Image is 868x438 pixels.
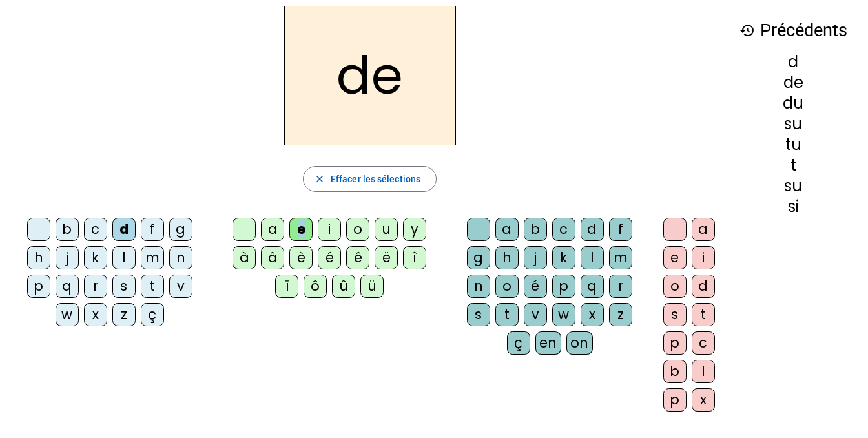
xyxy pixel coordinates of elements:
[232,246,256,269] div: à
[739,178,847,194] div: su
[692,246,715,269] div: i
[346,218,369,241] div: o
[495,246,519,269] div: h
[524,303,547,326] div: v
[84,246,107,269] div: k
[112,246,136,269] div: l
[663,360,687,383] div: b
[112,218,136,241] div: d
[663,388,687,412] div: p
[169,218,192,241] div: g
[261,218,284,241] div: a
[609,218,632,241] div: f
[495,303,519,326] div: t
[739,137,847,152] div: tu
[169,246,192,269] div: n
[467,246,490,269] div: g
[56,303,79,326] div: w
[141,246,164,269] div: m
[56,275,79,298] div: q
[507,331,530,355] div: ç
[739,23,755,38] mat-icon: history
[739,96,847,111] div: du
[552,275,575,298] div: p
[304,275,327,298] div: ô
[261,246,284,269] div: â
[303,166,437,192] button: Effacer les sélections
[332,275,355,298] div: û
[467,303,490,326] div: s
[663,331,687,355] div: p
[609,246,632,269] div: m
[581,275,604,298] div: q
[289,246,313,269] div: è
[552,303,575,326] div: w
[84,303,107,326] div: x
[739,75,847,90] div: de
[403,246,426,269] div: î
[27,275,50,298] div: p
[581,246,604,269] div: l
[524,275,547,298] div: é
[27,246,50,269] div: h
[403,218,426,241] div: y
[663,303,687,326] div: s
[535,331,561,355] div: en
[331,171,420,187] span: Effacer les sélections
[609,275,632,298] div: r
[692,218,715,241] div: a
[346,246,369,269] div: ê
[739,54,847,70] div: d
[141,303,164,326] div: ç
[739,199,847,214] div: si
[581,303,604,326] div: x
[275,275,298,298] div: ï
[552,218,575,241] div: c
[692,303,715,326] div: t
[84,218,107,241] div: c
[495,275,519,298] div: o
[289,218,313,241] div: e
[56,218,79,241] div: b
[692,331,715,355] div: c
[112,303,136,326] div: z
[56,246,79,269] div: j
[552,246,575,269] div: k
[739,116,847,132] div: su
[314,173,325,185] mat-icon: close
[692,388,715,412] div: x
[375,218,398,241] div: u
[169,275,192,298] div: v
[360,275,384,298] div: ü
[663,275,687,298] div: o
[524,246,547,269] div: j
[284,6,456,145] h2: de
[141,275,164,298] div: t
[495,218,519,241] div: a
[692,275,715,298] div: d
[663,246,687,269] div: e
[112,275,136,298] div: s
[318,218,341,241] div: i
[609,303,632,326] div: z
[692,360,715,383] div: l
[524,218,547,241] div: b
[375,246,398,269] div: ë
[141,218,164,241] div: f
[581,218,604,241] div: d
[84,275,107,298] div: r
[739,158,847,173] div: t
[739,16,847,45] h3: Précédents
[467,275,490,298] div: n
[318,246,341,269] div: é
[566,331,593,355] div: on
